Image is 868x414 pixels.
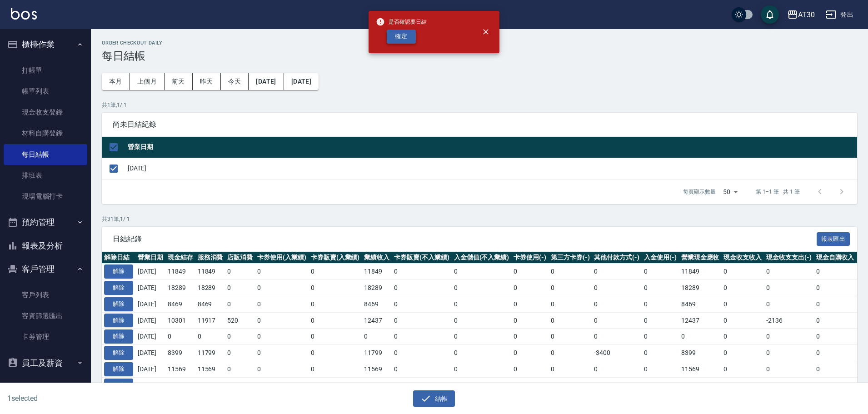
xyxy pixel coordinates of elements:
[130,73,165,90] button: 上個月
[4,305,87,326] a: 客資篩選匯出
[719,180,741,204] div: 50
[721,377,764,394] td: 0
[642,252,679,264] th: 入金使用(-)
[362,329,392,345] td: 0
[104,329,133,344] button: 解除
[761,5,779,24] button: save
[102,215,857,223] p: 共 31 筆, 1 / 1
[195,252,225,264] th: 服務消費
[165,252,195,264] th: 現金結存
[309,280,362,296] td: 0
[798,9,815,20] div: AT30
[165,329,195,345] td: 0
[642,312,679,329] td: 0
[642,329,679,345] td: 0
[392,361,452,377] td: 0
[814,345,857,361] td: 0
[642,345,679,361] td: 0
[549,329,592,345] td: 0
[4,234,87,258] button: 報表及分析
[764,361,814,377] td: 0
[135,264,165,280] td: [DATE]
[642,264,679,280] td: 0
[221,73,249,90] button: 今天
[452,296,512,312] td: 0
[392,329,452,345] td: 0
[165,280,195,296] td: 18289
[4,351,87,375] button: 員工及薪資
[362,312,392,329] td: 12437
[135,312,165,329] td: [DATE]
[11,8,37,20] img: Logo
[511,280,549,296] td: 0
[4,210,87,234] button: 預約管理
[413,390,455,407] button: 結帳
[721,345,764,361] td: 0
[135,345,165,361] td: [DATE]
[592,280,642,296] td: 0
[4,284,87,305] a: 客戶列表
[392,264,452,280] td: 0
[255,345,309,361] td: 0
[104,314,133,328] button: 解除
[392,312,452,329] td: 0
[4,60,87,81] a: 打帳單
[249,73,284,90] button: [DATE]
[549,252,592,264] th: 第三方卡券(-)
[195,329,225,345] td: 0
[392,252,452,264] th: 卡券販賣(不入業績)
[511,296,549,312] td: 0
[165,296,195,312] td: 8469
[511,329,549,345] td: 0
[195,280,225,296] td: 18289
[814,361,857,377] td: 0
[721,296,764,312] td: 0
[104,346,133,360] button: 解除
[549,280,592,296] td: 0
[783,5,818,24] button: AT30
[255,280,309,296] td: 0
[592,377,642,394] td: 0
[476,22,496,42] button: close
[362,252,392,264] th: 業績收入
[135,252,165,264] th: 營業日期
[756,188,800,196] p: 第 1–1 筆 共 1 筆
[113,234,817,244] span: 日結紀錄
[255,361,309,377] td: 0
[195,345,225,361] td: 11799
[592,264,642,280] td: 0
[255,377,309,394] td: 0
[683,188,716,196] p: 每頁顯示數量
[309,377,362,394] td: 0
[4,257,87,281] button: 客戶管理
[165,264,195,280] td: 11849
[511,345,549,361] td: 0
[195,296,225,312] td: 8469
[104,379,133,393] button: 解除
[255,264,309,280] td: 0
[511,377,549,394] td: 0
[549,377,592,394] td: 0
[255,312,309,329] td: 0
[452,377,512,394] td: 0
[255,329,309,345] td: 0
[592,345,642,361] td: -3400
[102,73,130,90] button: 本月
[452,312,512,329] td: 0
[822,6,857,23] button: 登出
[135,280,165,296] td: [DATE]
[592,312,642,329] td: 0
[592,296,642,312] td: 0
[225,361,255,377] td: 0
[135,377,165,394] td: [DATE]
[362,264,392,280] td: 11849
[549,264,592,280] td: 0
[309,329,362,345] td: 0
[549,345,592,361] td: 0
[679,252,722,264] th: 營業現金應收
[309,361,362,377] td: 0
[4,123,87,144] a: 材料自購登錄
[392,377,452,394] td: 0
[679,329,722,345] td: 0
[764,345,814,361] td: 0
